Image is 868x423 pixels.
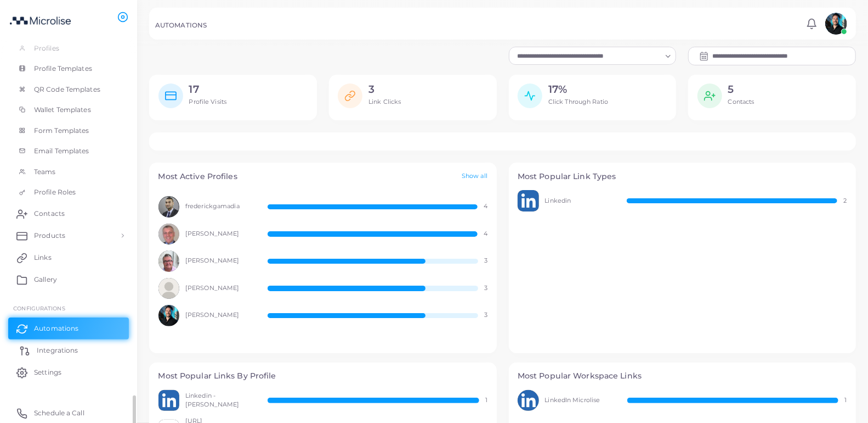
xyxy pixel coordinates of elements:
img: avatar [158,224,180,245]
span: frederickgamadia [185,202,256,211]
div: Search for option [509,47,677,64]
span: Integrations [37,346,78,355]
span: 4 [484,230,487,238]
span: [PERSON_NAME] [185,230,256,238]
span: LinkedIn Microlise [545,396,615,405]
span: Link Clicks [368,98,401,105]
img: avatar [158,390,180,411]
a: Contacts [8,203,129,225]
span: [PERSON_NAME] [185,257,256,265]
a: Wallet Templates [8,99,129,120]
h4: Most Popular Workspace Links [518,371,847,381]
h2: 5 [728,84,754,96]
a: Form Templates [8,120,129,141]
a: Teams [8,162,129,182]
span: QR Code Templates [34,85,100,94]
span: Links [34,253,52,263]
h4: Most Popular Link Types [518,172,847,181]
h4: Most Active Profiles [158,172,237,181]
img: logo [10,10,71,31]
span: Linkedin - [PERSON_NAME] [185,392,256,409]
h5: AUTOMATIONS [155,21,207,29]
img: avatar [158,196,180,218]
span: Products [34,231,65,241]
span: Contacts [34,209,65,219]
span: Schedule a Call [34,408,84,418]
img: avatar [518,190,539,211]
span: 3 [484,284,487,293]
span: [PERSON_NAME] [185,284,256,293]
span: Profiles [34,43,59,53]
span: Click Through Ratio [548,98,608,105]
span: 3 [484,311,487,320]
img: avatar [158,305,180,326]
h2: 17% [548,84,608,96]
a: Profile Templates [8,58,129,79]
h2: 3 [368,84,401,96]
a: Links [8,247,129,269]
a: Show all [462,172,487,181]
span: 1 [485,396,487,405]
a: Email Templates [8,141,129,162]
img: avatar [158,251,180,272]
a: Integrations [8,339,129,361]
span: Email Templates [34,146,89,156]
span: 1 [844,396,847,405]
span: Teams [34,167,56,177]
img: avatar [825,13,847,35]
span: 3 [484,257,487,265]
span: Automations [34,324,78,333]
span: Form Templates [34,126,89,136]
a: Profile Roles [8,182,129,203]
span: Profile Roles [34,187,76,197]
span: Gallery [34,275,57,285]
span: Configurations [13,305,65,311]
a: Profiles [8,38,129,59]
h2: 17 [189,84,227,96]
img: avatar [518,390,539,411]
span: Contacts [728,98,754,105]
a: QR Code Templates [8,79,129,100]
span: Linkedin [545,197,615,205]
h4: Most Popular Links By Profile [158,371,488,381]
input: Search for option [514,50,662,62]
a: Products [8,225,129,247]
span: Profile Templates [34,64,92,74]
img: avatar [158,278,180,299]
span: 2 [843,197,847,205]
span: [PERSON_NAME] [185,311,256,320]
span: Profile Visits [189,98,227,105]
a: Settings [8,361,129,383]
span: Wallet Templates [34,105,91,115]
a: Gallery [8,269,129,291]
span: 4 [484,202,487,211]
span: Settings [34,368,61,377]
a: Automations [8,318,129,339]
a: avatar [822,13,850,35]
